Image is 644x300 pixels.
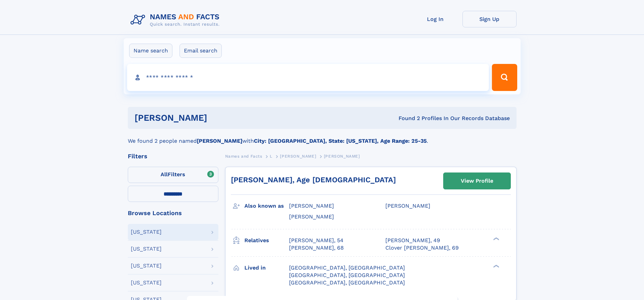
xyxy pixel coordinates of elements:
div: [US_STATE] [131,246,162,252]
span: [PERSON_NAME] [280,154,316,159]
span: [PERSON_NAME] [289,203,334,209]
b: City: [GEOGRAPHIC_DATA], State: [US_STATE], Age Range: 25-35 [254,138,427,144]
a: Names and Facts [225,152,262,160]
h3: Lived in [244,262,289,274]
a: Clover [PERSON_NAME], 69 [385,244,459,252]
div: ❯ [492,264,500,268]
a: [PERSON_NAME], Age [DEMOGRAPHIC_DATA] [231,176,396,184]
a: [PERSON_NAME], 68 [289,244,344,252]
div: ❯ [492,236,500,241]
span: [GEOGRAPHIC_DATA], [GEOGRAPHIC_DATA] [289,272,405,278]
span: [PERSON_NAME] [324,154,360,159]
a: View Profile [444,173,510,189]
b: [PERSON_NAME] [197,138,242,144]
div: Browse Locations [128,210,218,216]
div: [US_STATE] [131,263,162,269]
div: [US_STATE] [131,229,162,235]
span: [GEOGRAPHIC_DATA], [GEOGRAPHIC_DATA] [289,264,405,271]
span: L [270,154,272,159]
a: Log In [408,11,462,27]
div: We found 2 people named with . [128,129,517,145]
input: search input [127,64,489,91]
a: Sign Up [462,11,517,27]
label: Name search [129,44,172,58]
div: Filters [128,153,218,159]
h3: Relatives [244,235,289,246]
label: Filters [128,167,218,183]
span: [PERSON_NAME] [289,213,334,220]
img: Logo Names and Facts [128,11,225,29]
button: Search Button [492,64,517,91]
label: Email search [180,44,222,58]
div: View Profile [461,173,493,189]
a: L [270,152,272,160]
span: All [161,171,168,178]
div: Found 2 Profiles In Our Records Database [303,115,510,122]
a: [PERSON_NAME] [280,152,316,160]
div: [US_STATE] [131,280,162,285]
span: [GEOGRAPHIC_DATA], [GEOGRAPHIC_DATA] [289,279,405,286]
a: [PERSON_NAME], 54 [289,237,343,244]
h3: Also known as [244,200,289,212]
a: [PERSON_NAME], 49 [385,237,440,244]
span: [PERSON_NAME] [385,203,430,209]
h1: [PERSON_NAME] [135,114,303,122]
